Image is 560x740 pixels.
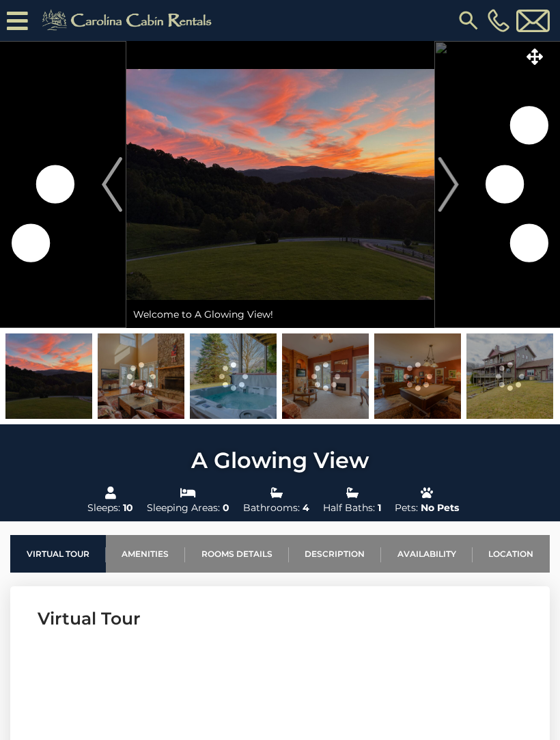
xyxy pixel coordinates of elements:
[38,607,522,631] h3: Virtual Tour
[473,535,550,573] a: Location
[381,535,473,573] a: Availability
[484,9,513,32] a: [PHONE_NUMBER]
[434,41,462,328] button: Next
[190,333,277,419] img: 163274610
[438,157,458,212] img: arrow
[10,535,106,573] a: Virtual Tour
[289,535,382,573] a: Description
[282,333,369,419] img: 163274653
[185,535,289,573] a: Rooms Details
[102,157,122,212] img: arrow
[5,333,92,419] img: 169213095
[456,8,481,33] img: search-regular.svg
[98,333,184,419] img: 163274624
[126,301,434,328] div: Welcome to A Glowing View!
[466,333,553,419] img: 163274611
[106,535,186,573] a: Amenities
[374,333,461,419] img: 163274626
[98,41,126,328] button: Previous
[35,7,223,34] img: Khaki-logo.png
